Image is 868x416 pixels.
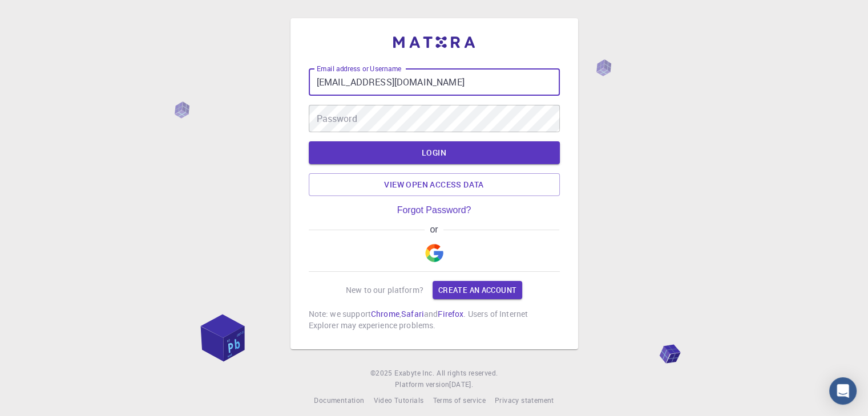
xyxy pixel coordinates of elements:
span: Privacy statement [495,395,554,405]
a: Privacy statement [495,395,554,406]
span: Terms of service [433,395,485,405]
p: Note: we support , and . Users of Internet Explorer may experience problems. [309,308,560,331]
a: Exabyte Inc. [394,368,434,379]
img: Google [425,244,443,262]
a: Terms of service [433,395,485,406]
p: New to our platform? [346,284,423,296]
a: Video Tutorials [373,395,423,406]
button: LOGIN [309,141,560,164]
span: Video Tutorials [373,395,423,405]
a: Create an account [433,281,522,299]
span: Platform version [395,379,449,390]
span: Documentation [314,395,364,405]
span: Exabyte Inc. [394,368,434,377]
a: Firefox [438,308,463,319]
a: Chrome [371,308,399,319]
a: View open access data [309,173,560,196]
a: [DATE]. [449,379,473,390]
a: Forgot Password? [397,205,471,215]
span: © 2025 [370,368,394,379]
span: All rights reserved. [437,368,498,379]
label: Email address or Username [317,64,401,74]
span: [DATE] . [449,380,473,389]
a: Documentation [314,395,364,406]
a: Safari [401,308,424,319]
div: Open Intercom Messenger [829,377,857,405]
span: or [425,225,443,235]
